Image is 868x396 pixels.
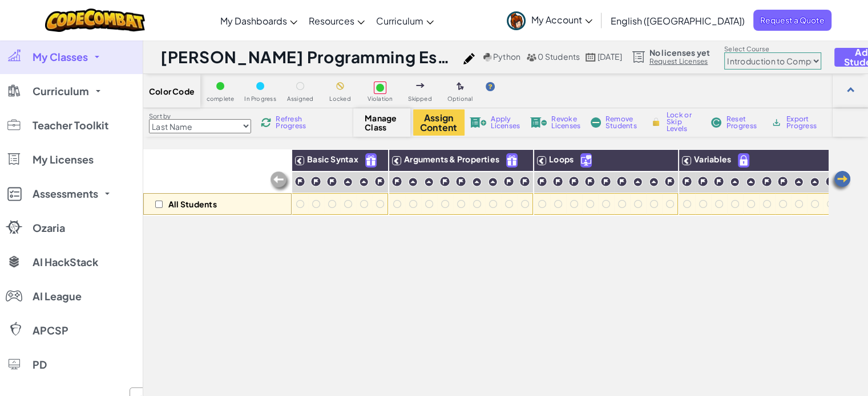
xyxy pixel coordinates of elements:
img: iconPencil.svg [463,53,475,64]
img: IconPaidLevel.svg [738,154,749,167]
img: IconChallengeLevel.svg [664,176,675,187]
img: IconChallengeLevel.svg [777,176,788,187]
span: Manage Class [365,113,398,132]
img: IconPracticeLevel.svg [730,177,740,187]
img: IconChallengeLevel.svg [616,176,627,187]
img: IconFreeLevelv2.svg [366,154,376,167]
img: IconChallengeLevel.svg [713,176,724,187]
p: All Students [168,199,217,209]
span: Color Code [149,87,195,96]
span: Assessments [33,189,98,199]
span: Ozaria [33,223,65,233]
button: Assign Content [413,109,465,136]
img: IconChallengeLevel.svg [584,176,595,187]
img: IconChallengeLevel.svg [568,176,579,187]
img: IconChallengeLevel.svg [519,176,530,187]
img: IconPracticeLevel.svg [424,177,434,187]
img: CodeCombat logo [45,9,145,32]
img: IconLicenseRevoke.svg [530,117,547,128]
img: calendar.svg [586,53,596,62]
img: IconSkippedLevel.svg [416,83,425,88]
span: Arguments & Properties [404,154,499,164]
img: IconChallengeLevel.svg [681,176,692,187]
img: IconLicenseApply.svg [470,117,487,128]
img: IconChallengeLevel.svg [825,176,836,187]
span: My Account [531,14,592,26]
img: IconChallengeLevel.svg [391,176,402,187]
span: Basic Syntax [307,154,358,164]
span: AI HackStack [33,257,98,267]
img: IconChallengeLevel.svg [503,176,514,187]
img: IconOptionalLevel.svg [457,82,464,91]
a: Curriculum [370,5,439,36]
a: Request a Quote [753,10,831,31]
label: Sort by [149,112,251,121]
img: IconChallengeLevel.svg [552,176,563,187]
span: English ([GEOGRAPHIC_DATA]) [611,15,745,27]
a: Request Licenses [649,57,710,66]
span: Locked [329,96,350,102]
img: IconReset.svg [710,117,722,128]
span: Python [493,51,520,62]
img: IconPracticeLevel.svg [488,177,498,187]
span: Refresh Progress [276,116,311,129]
img: IconChallengeLevel.svg [326,176,337,187]
img: IconPracticeLevel.svg [408,177,418,187]
img: IconPracticeLevel.svg [633,177,643,187]
img: IconPracticeLevel.svg [810,177,819,187]
span: My Licenses [33,154,94,165]
h1: [PERSON_NAME] Programming Essentials 1st Period [160,46,458,68]
label: Select Course [724,44,821,54]
img: IconPracticeLevel.svg [472,177,482,187]
img: IconChallengeLevel.svg [374,176,385,187]
span: Remove Students [605,116,640,129]
img: Arrow_Left_Inactive.png [269,170,292,193]
img: IconChallengeLevel.svg [439,176,450,187]
span: Curriculum [376,15,423,27]
img: IconChallengeLevel.svg [455,176,466,187]
img: IconPracticeLevel.svg [343,177,353,187]
span: Export Progress [786,116,821,129]
span: AI League [33,291,82,301]
span: In Progress [244,96,276,102]
span: Apply Licenses [491,116,520,129]
span: complete [207,96,235,102]
img: MultipleUsers.png [526,53,536,62]
img: IconChallengeLevel.svg [310,176,321,187]
span: Violation [367,96,393,102]
span: Variables [694,154,731,164]
span: Lock or Skip Levels [667,112,700,132]
img: IconChallengeLevel.svg [536,176,547,187]
img: IconPracticeLevel.svg [794,177,804,187]
span: My Classes [33,52,88,62]
img: IconPracticeLevel.svg [359,177,369,187]
img: IconChallengeLevel.svg [761,176,772,187]
img: IconReload.svg [261,117,271,128]
a: English ([GEOGRAPHIC_DATA]) [605,5,750,36]
img: IconFreeLevelv2.svg [507,154,517,167]
span: Revoke Licenses [551,116,580,129]
img: IconPracticeLevel.svg [746,177,756,187]
span: My Dashboards [220,15,287,27]
img: python.png [483,53,492,62]
img: IconHint.svg [486,82,495,91]
span: No licenses yet [649,48,710,57]
span: Reset Progress [726,116,761,129]
img: IconUnlockWithCall.svg [581,154,591,167]
img: IconChallengeLevel.svg [294,176,305,187]
span: Resources [309,15,354,27]
a: Resources [303,5,370,36]
img: Arrow_Left.png [829,170,852,193]
img: IconChallengeLevel.svg [600,176,611,187]
img: IconRemoveStudents.svg [591,117,601,128]
span: Assigned [287,96,314,102]
img: IconPracticeLevel.svg [649,177,659,187]
img: IconArchive.svg [771,117,782,128]
span: Teacher Toolkit [33,120,108,130]
span: Optional [447,96,473,102]
img: IconChallengeLevel.svg [697,176,708,187]
span: Skipped [408,96,432,102]
span: [DATE] [597,51,622,62]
